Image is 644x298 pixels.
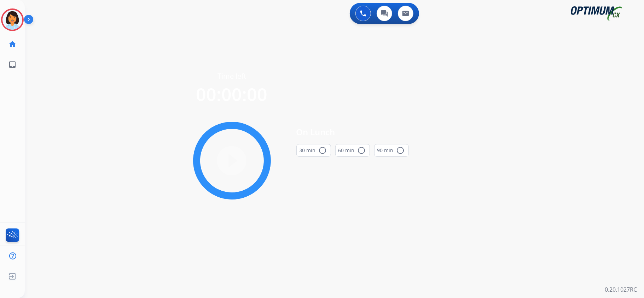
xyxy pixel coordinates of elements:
[396,146,405,155] mat-icon: radio_button_unchecked
[358,146,366,155] mat-icon: radio_button_unchecked
[8,60,17,69] mat-icon: inbox
[8,40,17,48] mat-icon: home
[335,144,370,157] button: 60 min
[296,126,409,138] span: On Lunch
[319,146,327,155] mat-icon: radio_button_unchecked
[217,71,246,81] span: Time left
[2,10,22,30] img: avatar
[196,82,268,106] span: 00:00:00
[296,144,331,157] button: 30 min
[374,144,409,157] button: 90 min
[605,285,637,294] p: 0.20.1027RC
